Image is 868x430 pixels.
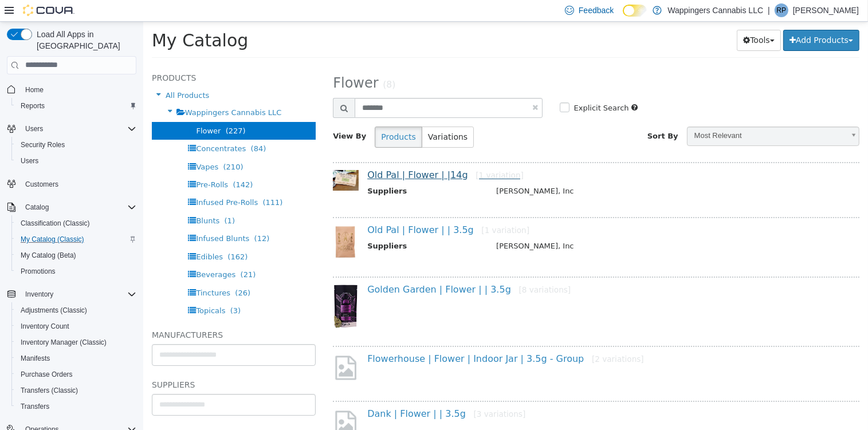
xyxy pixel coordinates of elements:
span: All Products [22,69,66,78]
th: Suppliers [224,164,344,178]
p: | [768,3,770,17]
span: Inventory Count [21,322,69,331]
span: Infused Pre-Rolls [53,176,115,185]
span: (21) [97,248,113,257]
button: Inventory Manager (Classic) [11,334,141,350]
button: Users [2,121,141,137]
span: Vapes [53,141,75,149]
span: Purchase Orders [16,368,136,381]
button: Variations [278,105,331,126]
span: My Catalog (Classic) [21,235,84,244]
a: Transfers (Classic) [16,384,83,397]
small: (8) [239,58,252,68]
span: Inventory Count [16,319,136,333]
a: Golden Garden | Flower | | 3.5g[8 variations] [224,262,427,273]
button: Inventory [21,287,58,301]
button: My Catalog (Beta) [11,247,141,263]
span: Tinctures [53,267,87,275]
a: Adjustments (Classic) [16,303,92,317]
span: Security Roles [16,138,136,152]
button: Products [231,105,278,126]
button: Purchase Orders [11,366,141,382]
button: My Catalog (Classic) [11,231,141,247]
span: My Catalog (Beta) [21,251,76,260]
span: Transfers [16,400,136,413]
a: Inventory Manager (Classic) [16,336,111,349]
span: Concentrates [53,123,103,131]
span: (210) [80,141,100,149]
span: Inventory Manager (Classic) [21,338,107,347]
img: Cova [23,5,74,16]
span: Users [25,124,43,133]
span: Sort By [504,110,535,119]
button: Inventory Count [11,318,141,334]
span: (12) [111,212,127,221]
img: 150 [190,148,215,169]
a: Dank | Flower | | 3.5g[3 variations] [224,386,382,397]
a: Home [21,83,48,97]
span: Most Relevant [544,105,701,123]
span: Flower [190,53,235,69]
span: Pre-Rolls [53,159,85,167]
a: Flowerhouse | Flower | Indoor Jar | 3.5g - Group[2 variations] [224,332,501,342]
span: Inventory [21,287,136,301]
span: Transfers (Classic) [21,386,78,395]
span: Load All Apps in [GEOGRAPHIC_DATA] [32,29,136,52]
button: Adjustments (Classic) [11,302,141,318]
span: Beverages [53,248,92,257]
span: Transfers [21,402,49,411]
button: Customers [2,176,141,192]
button: Promotions [11,263,141,279]
a: Classification (Classic) [16,216,95,230]
span: Flower [53,105,77,113]
span: Edibles [53,231,80,239]
span: Catalog [25,203,49,212]
a: Manifests [16,352,54,365]
a: Purchase Orders [16,368,77,381]
span: (142) [89,159,109,167]
span: My Catalog (Beta) [16,248,136,262]
h5: Manufacturers [9,306,172,320]
a: Security Roles [16,138,69,152]
img: 150 [190,203,215,237]
button: Add Products [640,8,716,29]
span: Reports [16,99,136,113]
h5: Product Status [9,406,172,420]
button: Inventory [2,286,141,302]
span: Users [16,154,136,168]
small: [1 variation] [332,149,380,158]
a: Users [16,154,43,168]
span: Manifests [21,354,50,363]
span: (26) [92,267,107,275]
span: Adjustments (Classic) [21,306,87,315]
a: Promotions [16,265,60,278]
button: Catalog [2,199,141,215]
button: Transfers [11,399,141,415]
span: Blunts [53,195,76,203]
span: Topicals [53,285,82,293]
span: Inventory [25,290,53,299]
a: Inventory Count [16,319,74,333]
a: Reports [16,99,49,113]
input: Dark Mode [623,5,647,17]
img: missing-image.png [190,332,215,360]
th: Suppliers [224,219,344,233]
a: Transfers [16,400,54,413]
label: Explicit Search [428,81,486,92]
span: Classification (Classic) [21,219,90,228]
span: Reports [21,101,45,111]
span: (162) [84,231,104,239]
button: Reports [11,98,141,114]
span: (227) [83,105,103,113]
a: Most Relevant [544,105,716,124]
span: Promotions [16,265,136,278]
button: Home [2,81,141,98]
span: (111) [120,176,140,185]
a: My Catalog (Classic) [16,232,89,246]
span: Security Roles [21,140,65,149]
a: Old Pal | Flower | | 3.5g[1 variation] [224,203,386,214]
td: [PERSON_NAME], Inc [344,219,705,233]
button: Manifests [11,350,141,366]
small: [1 variation] [338,204,386,213]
